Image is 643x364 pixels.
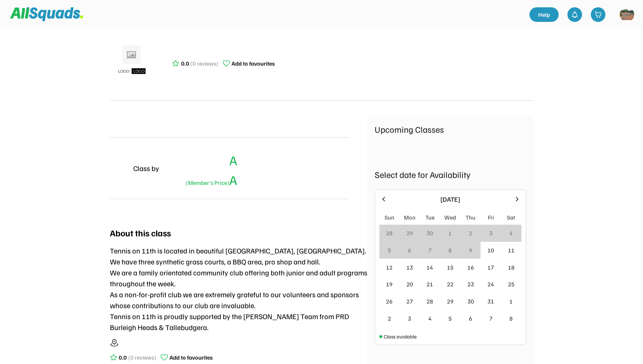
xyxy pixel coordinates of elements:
img: yH5BAEAAAAALAAAAAABAAEAAAIBRAA7 [110,159,127,177]
img: shopping-cart-01%20%281%29.svg [594,11,602,18]
div: 16 [467,263,474,272]
div: 2 [469,229,472,237]
div: Select date for Availability [375,168,526,181]
div: 30 [467,297,474,306]
div: Upcoming Classes [375,123,526,136]
div: Tue [425,213,435,222]
div: 26 [386,297,393,306]
div: 1 [448,229,452,237]
div: 6 [469,314,472,323]
div: Thu [466,213,475,222]
div: Tennis on 11th is located in beautiful [GEOGRAPHIC_DATA], [GEOGRAPHIC_DATA]. We have three synthe... [110,245,367,333]
div: 27 [406,297,413,306]
div: 14 [426,263,433,272]
div: 19 [386,280,393,289]
div: 8 [448,246,452,255]
div: 8 [509,314,513,323]
div: (0 reviews) [190,59,218,68]
div: 21 [426,280,433,289]
div: 5 [388,246,391,255]
div: About this class [110,226,171,239]
font: (Member's Price) [186,179,229,186]
div: 28 [426,297,433,306]
div: Mon [404,213,416,222]
div: 18 [508,263,514,272]
img: ui-kit-placeholders-product-5_1200x.webp [114,43,150,80]
div: 29 [447,297,453,306]
div: 17 [487,263,494,272]
div: Class available [384,333,417,340]
div: 5 [448,314,452,323]
img: bell-03%20%281%29.svg [571,11,578,18]
div: Add to favourites [231,59,275,68]
div: Sun [384,213,394,222]
div: Add to favourites [169,353,213,362]
div: 15 [447,263,453,272]
div: A [229,150,237,170]
div: 7 [489,314,493,323]
div: Fri [488,213,494,222]
div: 2 [388,314,391,323]
div: 10 [487,246,494,255]
div: 28 [386,229,393,237]
div: 31 [487,297,494,306]
div: 11 [508,246,514,255]
div: 12 [386,263,393,272]
div: 9 [469,246,472,255]
div: Sat [507,213,515,222]
div: 0.0 [119,353,127,362]
div: 3 [489,229,493,237]
a: Help [529,7,559,22]
div: 4 [509,229,513,237]
div: 7 [428,246,432,255]
div: 13 [406,263,413,272]
div: 3 [408,314,411,323]
div: 22 [447,280,453,289]
div: 0.0 [181,59,189,68]
div: 24 [487,280,494,289]
div: 6 [408,246,411,255]
div: [DATE] [392,194,509,204]
div: 4 [428,314,432,323]
div: (0 reviews) [128,353,156,362]
div: Class by [133,163,159,174]
div: 30 [426,229,433,237]
div: 20 [406,280,413,289]
div: 1 [509,297,513,306]
div: Wed [444,213,456,222]
div: 23 [467,280,474,289]
img: https%3A%2F%2F94044dc9e5d3b3599ffa5e2d56a015ce.cdn.bubble.io%2Ff1751412195140x591194921892942500%... [620,7,634,22]
img: Squad%20Logo.svg [10,7,83,21]
div: A [183,170,237,190]
div: 25 [508,280,514,289]
div: 29 [406,229,413,237]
